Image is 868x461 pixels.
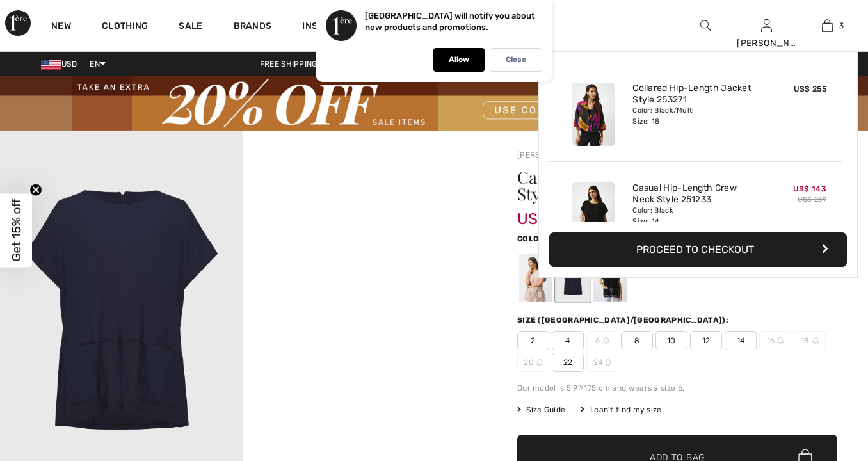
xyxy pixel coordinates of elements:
[517,197,577,228] span: US$ 143
[632,106,759,126] div: Color: Black/Multi Size: 18
[41,60,61,70] img: US Dollar
[517,404,565,416] span: Size Guide
[243,131,486,252] video: Your browser does not support the video tag.
[655,331,687,350] span: 10
[517,314,731,326] div: Size ([GEOGRAPHIC_DATA]/[GEOGRAPHIC_DATA]):
[552,331,584,350] span: 4
[822,18,833,33] img: My Bag
[793,184,826,193] span: US$ 143
[737,36,796,50] div: [PERSON_NAME]
[506,55,526,65] p: Close
[519,254,552,302] div: Parchment
[581,404,661,416] div: I can't find my size
[725,331,757,350] span: 14
[632,206,759,226] div: Color: Black Size: 14
[41,60,82,69] span: USD
[449,55,469,65] p: Allow
[761,18,772,33] img: My Info
[517,382,837,394] div: Our model is 5'9"/175 cm and wears a size 6.
[603,337,609,344] img: ring-m.svg
[586,331,618,350] span: 6
[798,18,857,33] a: 3
[812,337,819,344] img: ring-m.svg
[302,20,359,34] span: Inspiration
[621,331,653,350] span: 8
[761,19,772,31] a: Sign In
[572,182,615,246] img: Casual Hip-Length Crew Neck Style 251233
[794,85,826,93] span: US$ 255
[572,83,615,146] img: Collared Hip-Length Jacket Style 253271
[250,60,412,69] a: Free shipping on orders over $99
[690,331,722,350] span: 12
[234,20,272,34] a: Brands
[785,365,855,397] iframe: Opens a widget where you can find more information
[5,10,31,36] img: 1ère Avenue
[632,182,759,206] a: Casual Hip-Length Crew Neck Style 251233
[517,234,547,243] span: Color:
[593,254,627,302] div: Black
[517,169,784,202] h1: Casual Hip-length Crew Neck Style 251233
[517,331,549,350] span: 2
[605,359,611,366] img: ring-m.svg
[9,199,24,262] span: Get 15% off
[777,337,784,344] img: ring-m.svg
[102,20,148,34] a: Clothing
[51,20,71,34] a: New
[556,254,590,302] div: Midnight Blue
[794,331,826,350] span: 18
[632,83,759,106] a: Collared Hip-Length Jacket Style 253271
[29,184,42,197] button: Close teaser
[179,20,202,34] a: Sale
[839,20,844,31] span: 3
[517,150,581,159] a: [PERSON_NAME]
[798,195,826,204] s: US$ 239
[586,353,618,372] span: 24
[90,60,106,69] span: EN
[552,353,584,372] span: 22
[549,232,847,267] button: Proceed to Checkout
[517,353,549,372] span: 20
[365,11,535,32] p: [GEOGRAPHIC_DATA] will notify you about new products and promotions.
[536,359,543,366] img: ring-m.svg
[759,331,791,350] span: 16
[700,18,711,33] img: search the website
